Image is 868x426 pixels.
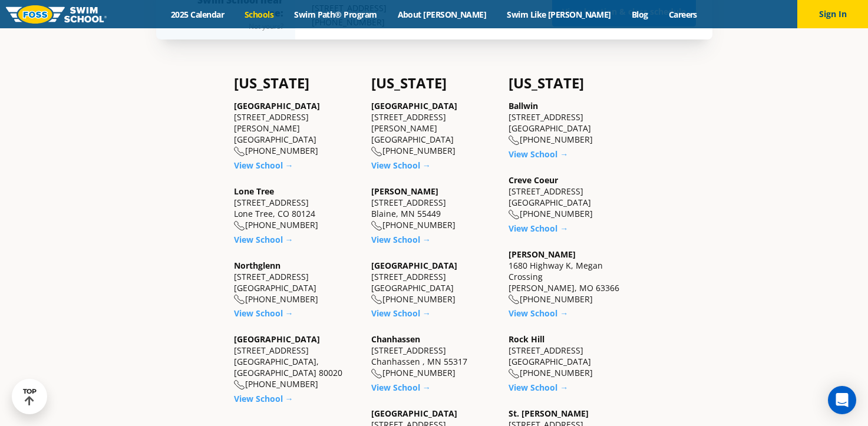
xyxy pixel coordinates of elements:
[234,160,293,171] a: View School →
[509,100,538,111] a: Ballwin
[509,333,634,379] div: [STREET_ADDRESS] [GEOGRAPHIC_DATA] [PHONE_NUMBER]
[234,308,293,319] a: View School →
[371,308,431,319] a: View School →
[234,234,293,245] a: View School →
[234,221,245,231] img: location-phone-o-icon.svg
[658,9,707,20] a: Careers
[509,174,634,220] div: [STREET_ADDRESS] [GEOGRAPHIC_DATA] [PHONE_NUMBER]
[509,249,576,260] a: [PERSON_NAME]
[371,382,431,393] a: View School →
[371,100,497,157] div: [STREET_ADDRESS][PERSON_NAME] [GEOGRAPHIC_DATA] [PHONE_NUMBER]
[23,388,37,406] div: TOP
[161,9,235,20] a: 2025 Calendar
[234,75,359,91] h4: [US_STATE]
[371,147,382,157] img: location-phone-o-icon.svg
[234,260,280,271] a: Northglenn
[234,100,359,157] div: [STREET_ADDRESS][PERSON_NAME] [GEOGRAPHIC_DATA] [PHONE_NUMBER]
[509,148,568,160] a: View School →
[234,100,320,111] a: [GEOGRAPHIC_DATA]
[6,5,107,24] img: FOSS Swim School Logo
[371,221,382,231] img: location-phone-o-icon.svg
[371,295,382,305] img: location-phone-o-icon.svg
[371,160,431,171] a: View School →
[509,174,558,186] a: Creve Coeur
[371,408,457,419] a: [GEOGRAPHIC_DATA]
[235,9,284,20] a: Schools
[234,260,359,305] div: [STREET_ADDRESS] [GEOGRAPHIC_DATA] [PHONE_NUMBER]
[234,186,359,231] div: [STREET_ADDRESS] Lone Tree, CO 80124 [PHONE_NUMBER]
[371,100,457,111] a: [GEOGRAPHIC_DATA]
[509,249,634,305] div: 1680 Highway K, Megan Crossing [PERSON_NAME], MO 63366 [PHONE_NUMBER]
[234,393,293,404] a: View School →
[371,333,497,379] div: [STREET_ADDRESS] Chanhassen , MN 55317 [PHONE_NUMBER]
[509,75,634,91] h4: [US_STATE]
[234,147,245,157] img: location-phone-o-icon.svg
[234,380,245,390] img: location-phone-o-icon.svg
[509,223,568,234] a: View School →
[371,234,431,245] a: View School →
[509,333,544,345] a: Rock Hill
[371,333,420,345] a: Chanhassen
[828,386,856,414] div: Open Intercom Messenger
[509,382,568,393] a: View School →
[509,369,520,379] img: location-phone-o-icon.svg
[371,186,438,197] a: [PERSON_NAME]
[371,186,497,231] div: [STREET_ADDRESS] Blaine, MN 55449 [PHONE_NUMBER]
[234,186,274,197] a: Lone Tree
[509,295,520,305] img: location-phone-o-icon.svg
[509,100,634,146] div: [STREET_ADDRESS] [GEOGRAPHIC_DATA] [PHONE_NUMBER]
[284,9,387,20] a: Swim Path® Program
[234,333,359,390] div: [STREET_ADDRESS] [GEOGRAPHIC_DATA], [GEOGRAPHIC_DATA] 80020 [PHONE_NUMBER]
[234,295,245,305] img: location-phone-o-icon.svg
[387,9,497,20] a: About [PERSON_NAME]
[509,210,520,220] img: location-phone-o-icon.svg
[509,136,520,146] img: location-phone-o-icon.svg
[509,308,568,319] a: View School →
[509,408,589,419] a: St. [PERSON_NAME]
[371,260,497,305] div: [STREET_ADDRESS] [GEOGRAPHIC_DATA] [PHONE_NUMBER]
[497,9,622,20] a: Swim Like [PERSON_NAME]
[371,260,457,271] a: [GEOGRAPHIC_DATA]
[371,369,382,379] img: location-phone-o-icon.svg
[371,75,497,91] h4: [US_STATE]
[234,333,320,345] a: [GEOGRAPHIC_DATA]
[621,9,658,20] a: Blog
